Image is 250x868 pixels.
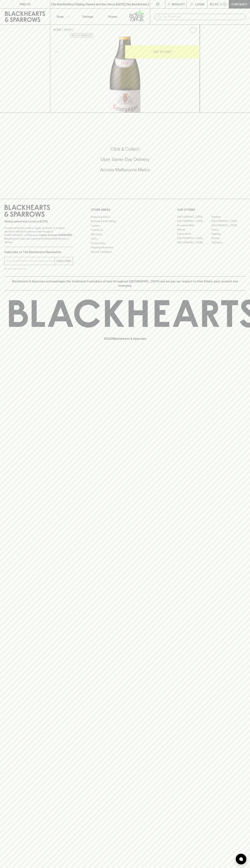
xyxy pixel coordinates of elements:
h5: Click & Collect [4,146,246,152]
p: Stores [108,14,117,19]
img: 40101.png [50,37,200,113]
a: [GEOGRAPHIC_DATA] [177,219,211,223]
p: $0.00 [210,2,218,6]
a: Elwood [177,228,211,232]
p: Shop [56,14,64,19]
p: 0 [224,3,226,5]
a: [GEOGRAPHIC_DATA] [211,219,246,223]
button: Add to wishlist [188,26,198,35]
p: Login [195,2,204,6]
p: Blackhearts & Sparrows acknowledges the traditional Custodians of land throughout [GEOGRAPHIC_DAT... [7,279,243,288]
img: bubble-icon [239,857,243,861]
a: HOME [53,28,61,31]
a: Shipping Information [91,245,159,250]
a: [GEOGRAPHIC_DATA] [177,215,211,219]
button: ADD TO CART [125,45,200,59]
a: [GEOGRAPHIC_DATA] [177,240,211,245]
a: Terms & Conditions [91,250,159,254]
input: Try "Pinot noir" [163,14,243,20]
h5: Across Melbourne Metro [4,167,246,173]
p: OUR STORES [177,208,246,212]
p: SUBSCRIBE [56,259,71,263]
a: Careers [91,223,159,228]
a: Braddon [211,215,246,219]
a: Business & Bulk Gifting [91,219,159,223]
div: Call to action block [4,132,246,192]
a: Thornbury [211,240,246,245]
a: Tastings [75,9,100,24]
a: Contact Us [91,228,159,232]
p: It is against the law to sell or supply alcohol to, or to obtain alcohol on behalf of a person un... [4,226,73,244]
a: Privacy Policy [91,241,159,245]
p: Subscribe to The Blackhearts Newsletter [4,250,73,254]
strong: Liquor License #32064953 [39,234,72,236]
a: Prahran [211,236,246,240]
a: Stores [100,9,125,24]
p: Checkout [231,2,247,6]
a: SHOP [64,28,72,31]
a: [GEOGRAPHIC_DATA] [177,236,211,240]
button: SUBSCRIBE [55,257,73,265]
p: FIND US [19,2,31,6]
a: Bottle Drop FAQ's [91,215,159,219]
p: OTHER AREAS [91,208,159,212]
a: Gift Cards [91,232,159,236]
p: We will never spam you [4,267,73,271]
a: Geelong [211,232,246,236]
p: Tastings [82,14,93,19]
a: [GEOGRAPHIC_DATA] [211,223,246,228]
a: FAQ's [91,237,159,241]
button: Add to wishlist [70,33,93,38]
p: ADD TO CART [153,50,172,54]
a: Fitzroy North [177,232,211,236]
button: Shop [50,9,75,24]
input: e.g. jane@blackheartsandsparrows.com.au [7,258,55,264]
a: Brunswick West [177,223,211,228]
p: Sibling owned and run since [DATE] [4,220,73,223]
a: Fitzroy [211,228,246,232]
h5: Uber Same-Day Delivery [4,156,246,162]
p: Wishlist [172,2,185,6]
